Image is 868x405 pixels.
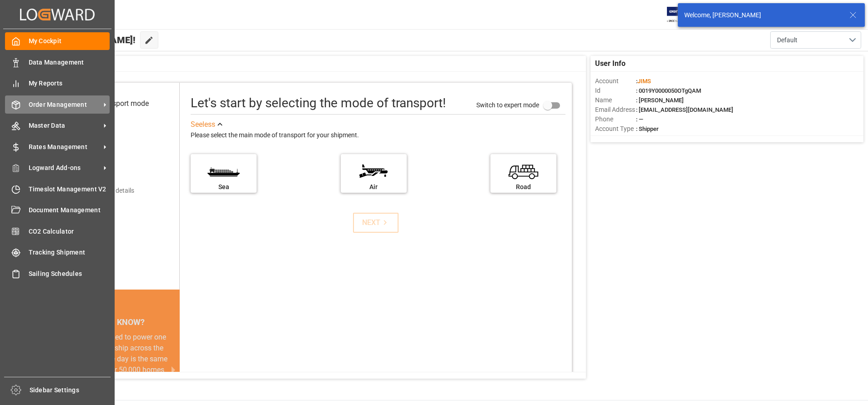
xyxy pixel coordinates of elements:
span: Sidebar Settings [30,385,111,395]
img: Exertis%20JAM%20-%20Email%20Logo.jpg_1722504956.jpg [667,7,698,23]
span: : [EMAIL_ADDRESS][DOMAIN_NAME] [636,106,733,113]
a: Timeslot Management V2 [5,180,110,198]
span: Tracking Shipment [29,248,110,257]
span: Email Address [595,105,636,115]
span: Timeslot Management V2 [29,185,110,194]
div: Please select the main mode of transport for your shipment. [191,130,565,141]
div: Let's start by selecting the mode of transport! [191,94,446,113]
a: CO2 Calculator [5,222,110,240]
div: NEXT [362,217,390,228]
span: Sailing Schedules [29,269,110,279]
span: Id [595,86,636,95]
span: : Shipper [636,125,659,132]
span: Account Type [595,124,636,134]
a: Data Management [5,53,110,71]
div: Select transport mode [78,98,149,109]
span: Order Management [29,100,101,110]
span: Hello [PERSON_NAME]! [38,31,136,49]
button: NEXT [353,213,399,233]
div: Road [495,182,552,192]
span: Master Data [29,121,101,130]
span: Logward Add-ons [29,163,101,173]
span: : [PERSON_NAME] [636,97,684,104]
button: open menu [770,31,861,49]
span: Switch to expert mode [476,101,539,109]
span: CO2 Calculator [29,227,110,236]
span: Phone [595,115,636,124]
span: My Cockpit [29,36,110,46]
a: Tracking Shipment [5,244,110,261]
span: Data Management [29,58,110,67]
span: User Info [595,58,626,69]
a: My Cockpit [5,32,110,50]
span: Default [777,35,797,45]
span: Document Management [29,205,110,215]
span: Account [595,76,636,86]
a: Document Management [5,201,110,219]
div: Welcome, [PERSON_NAME] [684,10,841,20]
span: Name [595,95,636,105]
span: Rates Management [29,142,101,152]
a: My Reports [5,75,110,92]
span: : 0019Y0000050OTgQAM [636,87,701,94]
span: JIMS [637,78,651,85]
div: See less [191,119,215,130]
div: Sea [195,182,252,192]
span: My Reports [29,79,110,88]
a: Sailing Schedules [5,265,110,282]
div: Add shipping details [77,186,134,195]
span: : [636,78,651,85]
div: Air [345,182,402,192]
span: : — [636,116,643,123]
